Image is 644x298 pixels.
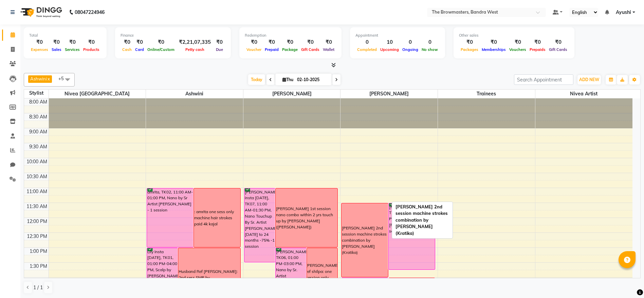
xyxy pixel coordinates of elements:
[341,90,438,98] span: [PERSON_NAME]
[401,47,420,52] span: Ongoing
[389,203,435,269] div: [PERSON_NAME], TK08, 11:30 AM-01:45 PM, Nano By [PERSON_NAME] - 1 session
[295,75,329,85] input: 2025-10-02
[508,38,528,46] div: ₹0
[63,47,81,52] span: Services
[480,38,508,46] div: ₹0
[276,206,337,230] div: [PERSON_NAME] 1st session nano combo within 2 yrs touch up by [PERSON_NAME]([PERSON_NAME])
[214,47,225,52] span: Due
[25,158,49,165] div: 10:00 AM
[28,248,49,255] div: 1:00 PM
[28,128,49,135] div: 9:00 AM
[379,38,401,46] div: 10
[146,38,176,46] div: ₹0
[28,113,49,120] div: 8:30 AM
[30,76,47,81] span: Ashwini
[615,271,637,291] iframe: chat widget
[194,209,240,227] div: : amrita one sess only machine hair strokes paid 4k kajal
[321,38,336,46] div: ₹0
[121,33,225,38] div: Finance
[480,47,508,52] span: Memberships
[244,188,275,262] div: [PERSON_NAME] insta [DATE], TK07, 11:00 AM-01:30 PM, Nano Touchup By Sr. Artist [PERSON_NAME] [DA...
[147,188,193,247] div: amrita, TK02, 11:00 AM-01:00 PM, Nano by Sr Artist [PERSON_NAME] - 1 session
[459,47,480,52] span: Packages
[47,76,50,81] a: x
[28,278,49,285] div: 2:00 PM
[508,47,528,52] span: Vouchers
[547,38,569,46] div: ₹0
[514,74,573,85] input: Search Appointment
[280,47,299,52] span: Package
[146,47,176,52] span: Online/Custom
[50,47,63,52] span: Sales
[121,38,133,46] div: ₹0
[81,38,101,46] div: ₹0
[29,47,50,52] span: Expenses
[459,33,569,38] div: Other sales
[25,218,49,225] div: 12:00 PM
[263,38,280,46] div: ₹0
[25,188,49,195] div: 11:00 AM
[179,268,240,287] div: Husband Ref [PERSON_NAME]: 2nd sess SMP by [PERSON_NAME]
[63,38,81,46] div: ₹0
[28,143,49,150] div: 9:30 AM
[401,38,420,46] div: 0
[280,38,299,46] div: ₹0
[75,3,105,22] b: 08047224946
[184,47,206,52] span: Petty cash
[133,38,146,46] div: ₹0
[299,38,321,46] div: ₹0
[50,38,63,46] div: ₹0
[17,3,64,22] img: logo
[24,90,49,97] div: Stylist
[355,33,440,38] div: Appointment
[438,90,535,98] span: trainees
[25,203,49,210] div: 11:30 AM
[25,233,49,240] div: 12:30 PM
[355,47,379,52] span: Completed
[321,47,336,52] span: Wallet
[25,173,49,180] div: 10:30 AM
[81,47,101,52] span: Products
[146,90,243,98] span: Ashwini
[29,38,50,46] div: ₹0
[355,38,379,46] div: 0
[577,75,601,85] button: ADD NEW
[33,284,43,291] span: 1 / 1
[528,38,547,46] div: ₹0
[616,9,631,16] span: Ayushi
[245,38,263,46] div: ₹0
[133,47,146,52] span: Card
[547,47,569,52] span: Gift Cards
[420,47,440,52] span: No show
[306,262,339,293] div: [PERSON_NAME] ref shilpa: one session only machine strokes paid 5k kajal
[28,263,49,270] div: 1:30 PM
[299,47,321,52] span: Gift Cards
[342,225,387,255] div: [PERSON_NAME] 2nd session machine strokes combination by [PERSON_NAME] (Kratika)
[245,47,263,52] span: Voucher
[281,77,295,82] span: Thu
[420,38,440,46] div: 0
[248,74,265,85] span: Today
[176,38,214,46] div: ₹2,21,07,335
[121,47,133,52] span: Cash
[245,33,336,38] div: Redemption
[214,38,225,46] div: ₹0
[395,204,449,237] div: [PERSON_NAME] 2nd session machine strokes combination by [PERSON_NAME] (Kratika)
[29,33,101,38] div: Total
[263,47,280,52] span: Prepaid
[58,76,69,81] span: +5
[379,47,401,52] span: Upcoming
[535,90,632,98] span: Nivea Artist
[579,77,599,82] span: ADD NEW
[49,90,146,98] span: Nivea [GEOGRAPHIC_DATA]
[243,90,341,98] span: [PERSON_NAME]
[528,47,547,52] span: Prepaids
[28,98,49,106] div: 8:00 AM
[459,38,480,46] div: ₹0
